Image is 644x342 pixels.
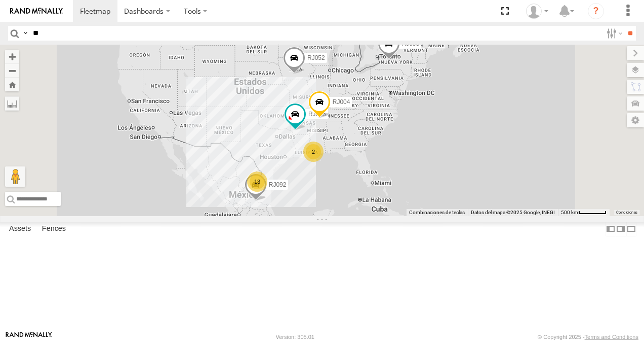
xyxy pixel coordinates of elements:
[4,222,36,236] label: Assets
[247,172,267,192] div: 13
[561,210,578,215] span: 500 km
[10,8,63,15] img: rand-logo.svg
[616,211,637,215] a: Condiciones
[21,26,29,41] label: Search Query
[606,222,616,236] label: Dock Summary Table to the Left
[5,166,25,187] button: Arrastra el hombrecito naranja al mapa para abrir Street View
[626,222,636,236] label: Hide Summary Table
[522,4,552,19] div: XPD GLOBAL
[303,142,324,162] div: 2
[588,3,604,19] i: ?
[602,26,624,41] label: Search Filter Options
[37,222,71,236] label: Fences
[471,210,555,215] span: Datos del mapa ©2025 Google, INEGI
[333,98,350,106] span: RJ004
[269,182,287,189] span: RJ092
[5,50,19,63] button: Zoom in
[5,63,19,78] button: Zoom out
[538,334,638,340] div: © Copyright 2025 -
[276,334,314,340] div: Version: 305.01
[585,334,638,340] a: Terms and Conditions
[558,209,610,216] button: Escala del mapa: 500 km por 52 píxeles
[5,78,19,91] button: Zoom Home
[409,209,465,216] button: Combinaciones de teclas
[616,222,626,236] label: Dock Summary Table to the Right
[5,96,19,111] label: Measure
[6,332,52,342] a: Visit our Website
[307,54,325,61] span: RJ052
[627,113,644,127] label: Map Settings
